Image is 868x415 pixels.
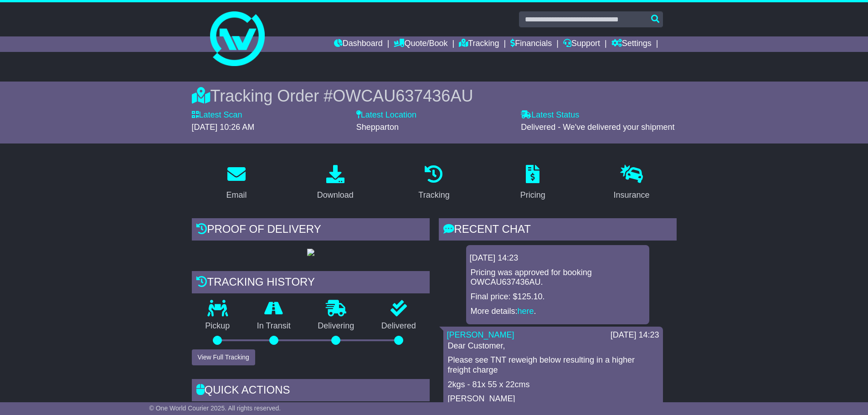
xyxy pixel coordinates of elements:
label: Latest Location [356,110,416,120]
div: Proof of Delivery [192,218,430,243]
div: Pricing [520,189,545,201]
div: [DATE] 14:23 [470,253,646,263]
p: Delivered [368,321,430,331]
p: Final price: $125.10. [471,292,645,302]
label: Latest Scan [192,110,242,120]
div: Tracking history [192,271,430,296]
a: Financials [510,36,552,52]
p: 2kgs - 81x 55 x 22cms [448,380,658,390]
span: Shepparton [356,123,399,132]
p: Pickup [192,321,244,331]
span: OWCAU637436AU [333,87,473,105]
span: © One World Courier 2025. All rights reserved. [149,405,281,412]
a: Tracking [459,36,499,52]
a: Download [311,162,360,205]
span: [DATE] 10:26 AM [192,123,255,132]
div: Email [226,189,247,201]
a: Email [220,162,252,205]
a: Support [563,36,600,52]
div: [DATE] 14:23 [611,330,659,340]
p: Delivering [304,321,368,331]
p: [PERSON_NAME] [448,394,658,404]
p: More details: . [471,307,645,317]
p: Dear Customer, [448,341,658,351]
a: Quote/Book [394,36,447,52]
img: GetPodImage [307,249,314,256]
a: Dashboard [334,36,383,52]
a: Tracking [412,162,455,205]
div: Tracking Order # [192,86,677,106]
div: Tracking [418,189,449,201]
a: [PERSON_NAME] [447,330,514,339]
a: Pricing [514,162,551,205]
div: RECENT CHAT [439,218,677,243]
a: here [518,307,534,316]
a: Insurance [608,162,656,205]
label: Latest Status [521,110,579,120]
a: Settings [611,36,652,52]
div: Insurance [614,189,650,201]
div: Download [317,189,354,201]
button: View Full Tracking [192,349,255,365]
div: Quick Actions [192,379,430,404]
p: Please see TNT reweigh below resulting in a higher freight charge [448,355,658,375]
p: Pricing was approved for booking OWCAU637436AU. [471,268,645,287]
p: In Transit [243,321,304,331]
span: Delivered - We've delivered your shipment [521,123,674,132]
